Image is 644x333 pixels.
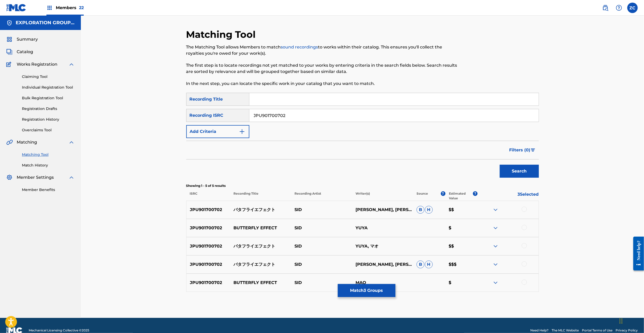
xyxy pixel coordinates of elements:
[230,280,291,286] p: BUTTERFLY EFFECT
[22,74,75,79] a: Claiming Tool
[22,163,75,168] a: Match History
[79,5,84,10] span: 22
[6,139,13,145] img: Matching
[291,225,352,231] p: SID
[22,106,75,112] a: Registration Drafts
[6,61,13,67] img: Works Registration
[602,5,609,11] img: search
[186,261,230,268] p: JPU901700702
[17,61,57,67] span: Works Registration
[552,328,579,333] a: The MLC Website
[441,191,446,196] span: ?
[338,284,395,297] button: Match3 Groups
[56,5,84,11] span: Members
[22,95,75,101] a: Bulk Registration Tool
[492,225,499,231] img: expand
[616,328,638,333] a: Privacy Policy
[186,62,458,75] p: The first step is to locate recordings not yet matched to your works by entering criteria in the ...
[17,36,38,42] span: Summary
[445,225,478,231] p: $
[619,313,623,329] div: Drag
[417,261,424,268] span: B
[291,261,352,268] p: SID
[492,280,499,286] img: expand
[186,44,458,57] p: The Matching Tool allows Members to match to works within their catalog. This ensures you'll coll...
[22,127,75,133] a: Overclaims Tool
[22,117,75,122] a: Registration History
[291,207,352,213] p: SID
[230,261,291,268] p: バタフライエフェクト
[46,5,53,11] img: Top Rightsholders
[230,225,291,231] p: BUTTERFLY EFFECT
[68,61,75,67] img: expand
[425,261,433,268] span: H
[492,243,499,249] img: expand
[186,29,258,40] h2: Matching Tool
[17,139,37,145] span: Matching
[6,49,13,55] img: Catalog
[425,206,433,214] span: H
[230,207,291,213] p: バタフライエフェクト
[352,280,413,286] p: MAO
[291,280,352,286] p: SID
[291,191,352,201] p: Recording Artist
[186,280,230,286] p: JPU901700702
[445,207,478,213] p: $$
[230,243,291,249] p: バタフライエフェクト
[186,225,230,231] p: JPU901700702
[629,233,644,275] iframe: Resource Center
[186,183,539,188] p: Showing 1 - 5 of 5 results
[352,261,413,268] p: [PERSON_NAME], [PERSON_NAME], [PERSON_NAME], [PERSON_NAME], [PERSON_NAME]
[600,3,611,13] a: Public Search
[352,225,413,231] p: YUYA
[68,139,75,145] img: expand
[506,144,539,157] button: Filters (0)
[627,3,638,13] div: User Menu
[6,36,38,42] a: SummarySummary
[6,49,33,55] a: CatalogCatalog
[6,20,13,26] img: Accounts
[6,4,26,11] img: MLC Logo
[186,243,230,249] p: JPU901700702
[449,191,473,201] p: Estimated Value
[417,206,424,214] span: B
[22,187,75,193] a: Member Benefits
[17,174,54,181] span: Member Settings
[582,328,612,333] a: Portal Terms of Use
[186,125,249,138] button: Add Criteria
[352,207,413,213] p: [PERSON_NAME], [PERSON_NAME], [PERSON_NAME], [PERSON_NAME], [PERSON_NAME], [PERSON_NAME]
[281,45,318,50] a: sound recordings
[616,5,622,11] img: help
[239,128,245,135] img: 9d2ae6d4665cec9f34b9.svg
[352,191,413,201] p: Writer(s)
[291,243,352,249] p: SID
[492,207,499,213] img: expand
[17,49,33,55] span: Catalog
[530,328,549,333] a: Need Help?
[186,191,230,201] p: ISRC
[445,261,478,268] p: $$$
[22,152,75,157] a: Matching Tool
[352,243,413,249] p: YUYA, マオ
[16,20,75,26] h5: EXPLORATION GROUP LLC
[6,174,13,181] img: Member Settings
[500,165,539,178] button: Search
[22,85,75,90] a: Individual Registration Tool
[417,191,428,201] p: Source
[29,328,89,333] span: Mechanical Licensing Collective © 2025
[614,3,624,13] div: Help
[531,149,535,152] img: filter
[68,174,75,181] img: expand
[618,308,644,333] iframe: Chat Widget
[509,147,531,153] span: Filters ( 0 )
[445,243,478,249] p: $$
[186,207,230,213] p: JPU901700702
[492,261,499,268] img: expand
[445,280,478,286] p: $
[186,81,458,87] p: In the next step, you can locate the specific work in your catalog that you want to match.
[186,93,539,180] form: Search Form
[478,191,539,201] p: 3 Selected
